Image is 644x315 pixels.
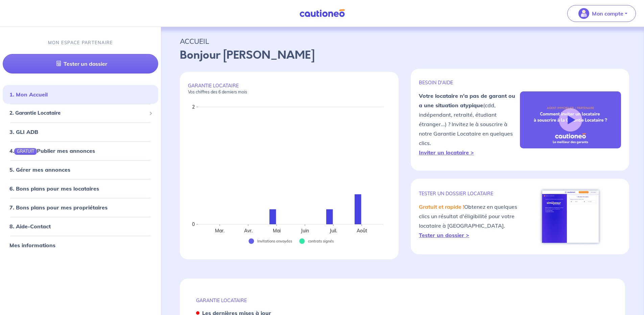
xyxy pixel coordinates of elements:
[9,128,38,135] a: 3. GLI ADB
[192,221,195,227] text: 0
[592,9,623,18] p: Mon compte
[578,8,589,19] img: illu_account_valid_menu.svg
[188,89,247,94] em: Vos chiffres des 6 derniers mois
[3,182,158,195] div: 6. Bons plans pour mes locataires
[3,125,158,139] div: 3. GLI ADB
[9,110,146,117] span: 2. Garantie Locataire
[188,83,390,95] p: GARANTIE LOCATAIRE
[567,5,636,22] button: illu_account_valid_menu.svgMon compte
[180,47,625,63] p: Bonjour [PERSON_NAME]
[244,228,253,234] text: Avr.
[192,104,195,110] text: 2
[297,9,348,18] img: Cautioneo
[3,163,158,176] div: 5. Gérer mes annonces
[419,149,474,156] a: Inviter un locataire >
[3,107,158,120] div: 2. Garantie Locataire
[3,220,158,233] div: 8. Aide-Contact
[301,228,309,234] text: Juin
[196,297,609,304] p: GARANTIE LOCATAIRE
[9,91,48,98] a: 1. Mon Accueil
[329,228,337,234] text: Juil.
[419,80,520,86] p: BESOIN D'AIDE
[48,39,113,46] p: MON ESPACE PARTENAIRE
[3,201,158,214] div: 7. Bons plans pour mes propriétaires
[9,147,95,154] a: 4.GRATUITPublier mes annonces
[419,91,520,157] p: (cdd, indépendant, retraité, étudiant étranger...) ? Invitez le à souscrire à notre Garantie Loca...
[3,54,158,74] a: Tester un dossier
[419,232,469,238] a: Tester un dossier >
[357,228,367,234] text: Août
[9,185,99,192] a: 6. Bons plans pour mes locataires
[9,223,51,230] a: 8. Aide-Contact
[419,191,520,197] p: TESTER un dossier locataire
[180,35,625,47] p: ACCUEIL
[3,88,158,102] div: 1. Mon Accueil
[419,203,464,210] em: Gratuit et rapide !
[9,242,55,249] a: Mes informations
[3,144,158,157] div: 4.GRATUITPublier mes annonces
[419,202,520,240] p: Obtenez en quelques clics un résultat d'éligibilité pour votre locataire à [GEOGRAPHIC_DATA].
[539,187,602,246] img: simulateur.png
[3,238,158,252] div: Mes informations
[215,228,224,234] text: Mar.
[520,91,621,148] img: video-gli-new-none.jpg
[419,92,515,109] strong: Votre locataire n'a pas de garant ou a une situation atypique
[9,204,108,211] a: 7. Bons plans pour mes propriétaires
[9,166,70,173] a: 5. Gérer mes annonces
[273,228,281,234] text: Mai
